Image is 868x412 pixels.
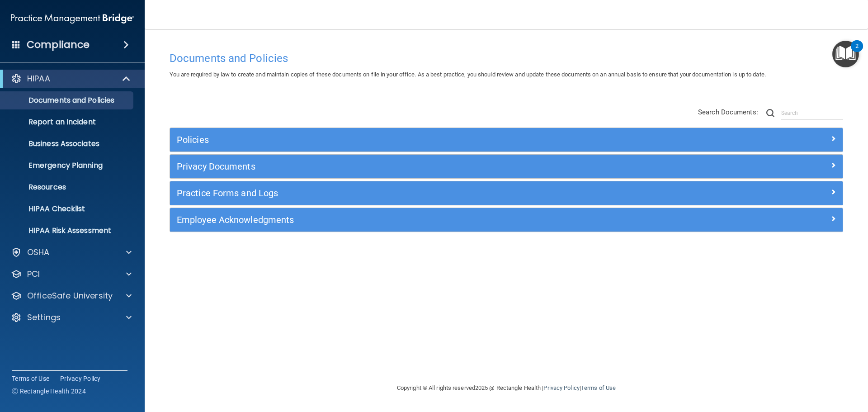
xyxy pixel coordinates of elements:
[177,133,836,147] a: Policies
[6,204,129,213] p: HIPAA Checklist
[11,247,132,258] a: OSHA
[6,96,129,105] p: Documents and Policies
[177,186,836,200] a: Practice Forms and Logs
[6,139,129,148] p: Business Associates
[170,71,766,78] span: You are required by law to create and maintain copies of these documents on file in your office. ...
[11,269,132,279] a: PCI
[27,290,113,301] p: OfficeSafe University
[27,38,90,51] h4: Compliance
[11,73,131,84] a: HIPAA
[832,41,859,67] button: Open Resource Center, 2 new notifications
[11,312,132,323] a: Settings
[581,384,616,391] a: Terms of Use
[6,161,129,170] p: Emergency Planning
[6,118,129,127] p: Report an Incident
[27,73,50,84] p: HIPAA
[177,213,836,227] a: Employee Acknowledgments
[543,384,579,391] a: Privacy Policy
[177,135,668,145] h5: Policies
[170,52,843,64] h4: Documents and Policies
[11,9,134,28] img: PMB logo
[177,161,668,171] h5: Privacy Documents
[341,374,671,403] div: Copyright © All rights reserved 2025 @ Rectangle Health | |
[27,312,61,323] p: Settings
[177,188,668,198] h5: Practice Forms and Logs
[6,226,129,235] p: HIPAA Risk Assessment
[27,247,50,258] p: OSHA
[27,269,40,279] p: PCI
[781,106,843,120] input: Search
[177,215,668,225] h5: Employee Acknowledgments
[12,387,86,396] span: Ⓒ Rectangle Health 2024
[766,109,774,117] img: ic-search.3b580494.png
[60,374,101,383] a: Privacy Policy
[12,374,49,383] a: Terms of Use
[11,290,132,301] a: OfficeSafe University
[698,108,758,116] span: Search Documents:
[6,183,129,192] p: Resources
[177,159,836,174] a: Privacy Documents
[855,46,859,58] div: 2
